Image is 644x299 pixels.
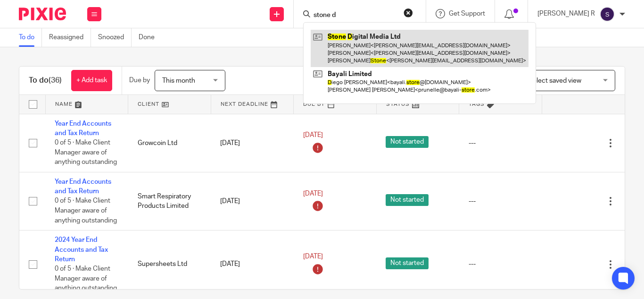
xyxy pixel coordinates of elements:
span: 0 of 5 · Make Client Manager aware of anything outstanding [55,198,117,224]
td: Supersheets Ltd [128,231,211,299]
span: 0 of 5 · Make Client Manager aware of anything outstanding [55,139,117,165]
a: Year End Accounts and Tax Return [55,120,111,137]
span: Select saved view [528,77,581,84]
span: 0 of 5 · Make Client Manager aware of anything outstanding [55,265,117,291]
a: Snoozed [98,28,132,47]
span: [DATE] [303,253,323,260]
span: Not started [386,257,429,269]
input: Search [313,11,397,20]
h1: To do [29,76,62,85]
p: [PERSON_NAME] R [537,9,595,18]
a: 2024 Year End Accounts and Tax Return [55,237,108,263]
span: Not started [386,194,429,206]
a: + Add task [71,70,112,91]
img: svg%3E [600,7,615,22]
a: Reassigned [49,28,91,47]
span: Not started [386,136,429,148]
button: Clear [404,8,413,17]
div: --- [469,196,533,206]
a: Done [139,28,162,47]
a: To do [19,28,42,47]
td: [DATE] [211,231,294,299]
p: Due by [129,76,150,85]
span: (36) [49,77,62,84]
span: Tags [469,102,485,107]
span: This month [162,77,195,84]
span: Get Support [449,10,485,17]
img: Pixie [19,8,66,20]
td: [DATE] [211,172,294,230]
span: [DATE] [303,132,323,139]
td: [DATE] [211,114,294,172]
td: Growcoin Ltd [128,114,211,172]
span: [DATE] [303,190,323,197]
div: --- [469,259,533,269]
div: --- [469,138,533,148]
td: Smart Respiratory Products Limited [128,172,211,230]
a: Year End Accounts and Tax Return [55,179,111,195]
